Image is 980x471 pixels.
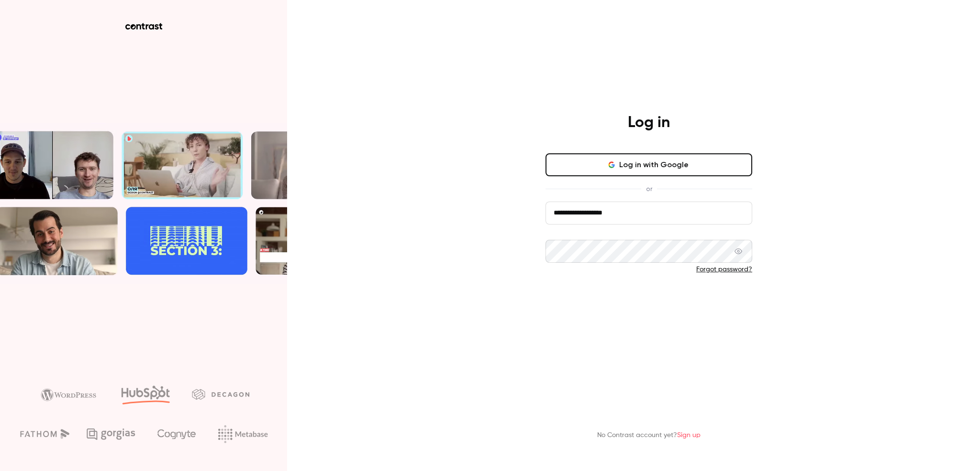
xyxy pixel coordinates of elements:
button: Log in [546,289,752,312]
img: decagon [192,389,249,399]
h4: Log in [628,113,670,132]
a: Sign up [677,432,701,439]
p: No Contrast account yet? [597,430,701,440]
span: or [641,184,657,194]
a: Forgot password? [696,266,752,273]
button: Log in with Google [546,153,752,176]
